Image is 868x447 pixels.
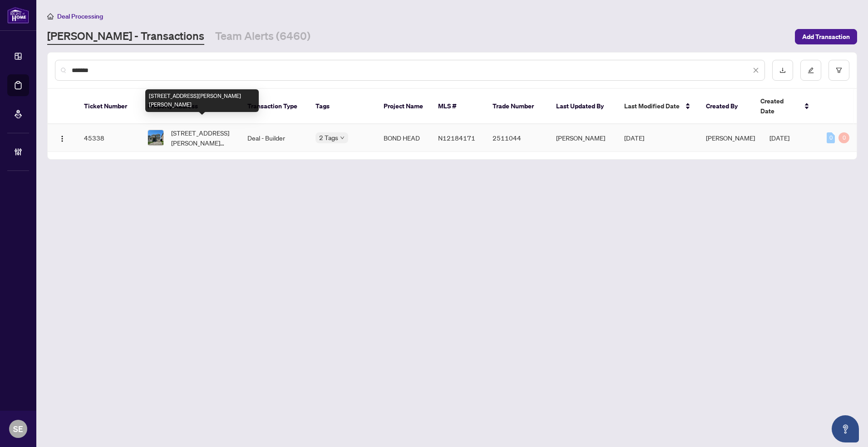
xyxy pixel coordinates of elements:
[376,124,431,152] td: BOND HEAD
[140,89,240,124] th: Property Address
[827,132,835,143] div: 0
[59,135,66,142] img: Logo
[779,67,786,73] span: download
[47,29,204,45] a: [PERSON_NAME] - Transactions
[624,101,680,111] span: Last Modified Date
[171,128,233,148] span: [STREET_ADDRESS][PERSON_NAME][PERSON_NAME]
[485,89,549,124] th: Trade Number
[808,67,814,73] span: edit
[55,131,69,145] button: Logo
[47,13,54,19] span: home
[215,29,311,45] a: Team Alerts (6460)
[753,67,759,73] span: close
[77,89,140,124] th: Ticket Number
[760,96,799,116] span: Created Date
[431,89,485,124] th: MLS #
[240,89,308,124] th: Transaction Type
[438,134,475,142] span: N12184171
[13,423,23,435] span: SE
[145,89,259,112] div: [STREET_ADDRESS][PERSON_NAME][PERSON_NAME]
[836,67,842,73] span: filter
[699,89,753,124] th: Created By
[706,134,755,142] span: [PERSON_NAME]
[308,89,376,124] th: Tags
[485,124,549,152] td: 2511044
[617,89,699,124] th: Last Modified Date
[795,29,857,44] button: Add Transaction
[800,60,821,81] button: edit
[802,29,850,44] span: Add Transaction
[376,89,431,124] th: Project Name
[148,130,163,146] img: thumbnail-img
[829,60,849,81] button: filter
[240,124,308,152] td: Deal - Builder
[77,124,140,152] td: 45338
[769,134,789,142] span: [DATE]
[838,132,849,143] div: 0
[7,7,29,24] img: logo
[753,89,817,124] th: Created Date
[319,132,338,143] span: 2 Tags
[772,60,793,81] button: download
[57,12,103,20] span: Deal Processing
[340,136,345,140] span: down
[549,124,617,152] td: [PERSON_NAME]
[624,134,644,142] span: [DATE]
[549,89,617,124] th: Last Updated By
[832,415,859,442] button: Open asap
